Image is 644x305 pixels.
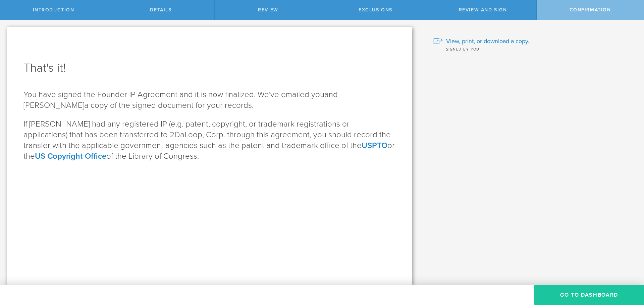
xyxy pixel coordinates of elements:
[534,285,644,305] button: Go To Dashboard
[35,151,106,161] a: US Copyright Office
[258,7,278,13] span: Review
[610,253,644,285] iframe: Chat Widget
[23,60,395,76] h1: That's it!
[23,119,395,162] p: If [PERSON_NAME] had any registered IP (e.g. patent, copyright, or trademark registrations or app...
[570,7,611,13] span: Confirmation
[459,7,507,13] span: Review and Sign
[446,37,529,46] span: View, print, or download a copy.
[433,46,634,52] div: Signed by You
[359,7,392,13] span: Exclusions
[23,89,395,111] p: You have signed the Founder IP Agreement and it is now finalized. We've emailed you a copy of the...
[150,7,171,13] span: Details
[33,7,74,13] span: Introduction
[362,141,387,150] a: USPTO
